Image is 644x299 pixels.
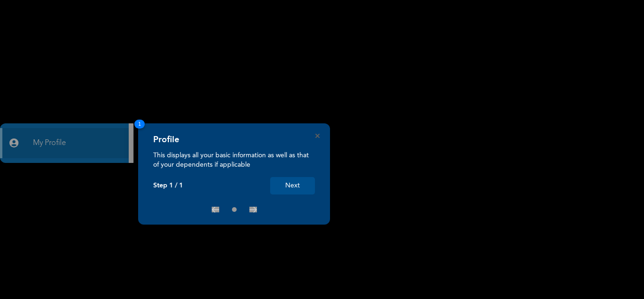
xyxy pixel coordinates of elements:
h4: Profile [153,135,179,145]
p: Step 1 / 1 [153,182,183,190]
button: Next [270,177,315,194]
span: 1 [134,120,145,129]
p: This displays all your basic information as well as that of your dependents if applicable [153,151,315,170]
button: Close [315,134,320,138]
